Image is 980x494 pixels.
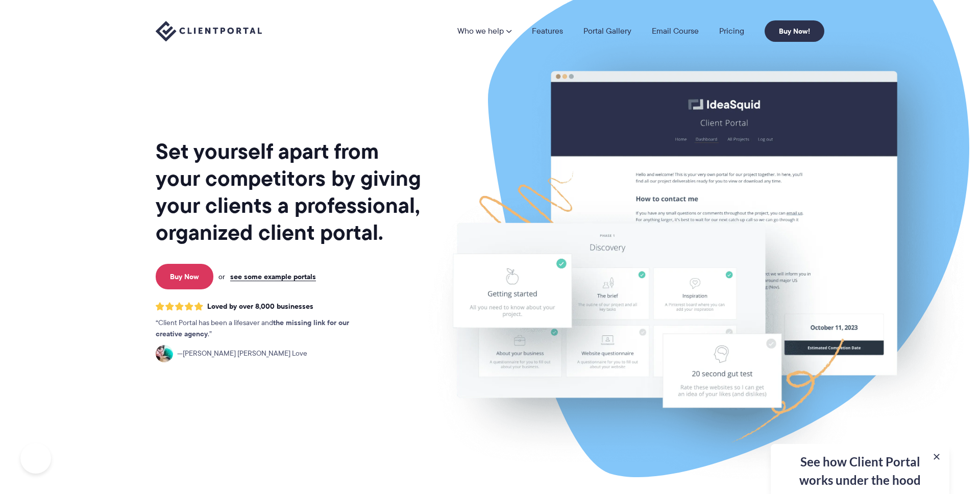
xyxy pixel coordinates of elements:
iframe: Toggle Customer Support [20,443,51,474]
a: see some example portals [230,272,316,281]
p: Client Portal has been a lifesaver and . [156,317,370,340]
a: Portal Gallery [583,27,631,35]
a: Features [532,27,563,35]
strong: the missing link for our creative agency [156,317,349,339]
span: [PERSON_NAME] [PERSON_NAME] Love [177,348,307,359]
h1: Set yourself apart from your competitors by giving your clients a professional, organized client ... [156,138,423,246]
span: Loved by over 8,000 businesses [207,302,313,311]
a: Who we help [457,27,511,35]
a: Pricing [719,27,744,35]
a: Buy Now [156,264,213,289]
a: Buy Now! [765,20,824,42]
a: Email Course [652,27,699,35]
span: or [218,272,225,281]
